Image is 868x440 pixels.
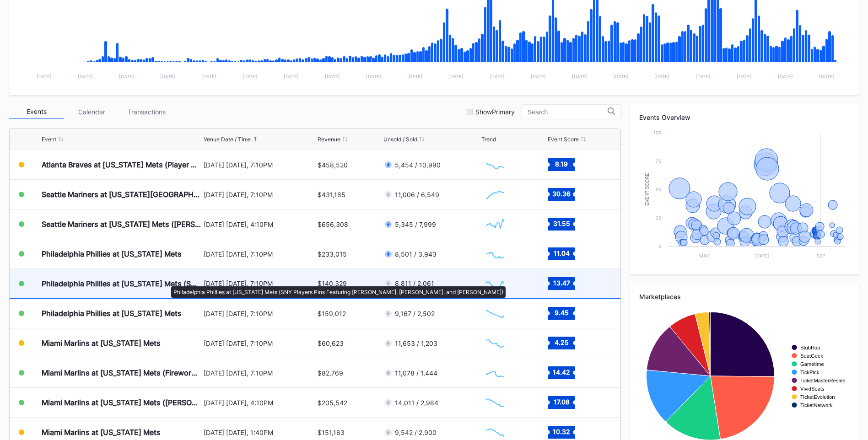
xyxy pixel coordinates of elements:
[395,369,437,377] div: 11,078 / 1,444
[819,74,834,79] text: [DATE]
[395,399,438,407] div: 14,011 / 2,984
[800,394,835,400] text: TicketEvolution
[318,310,346,317] div: $159,012
[64,105,119,119] div: Calendar
[383,136,417,143] div: Unsold / Sold
[800,345,820,350] text: StubHub
[800,378,845,383] text: TicketMasterResale
[395,250,437,258] div: 8,501 / 3,943
[481,153,509,176] svg: Chart title
[395,429,437,436] div: 9,542 / 2,900
[395,310,435,317] div: 9,167 / 2,502
[395,220,436,228] div: 5,345 / 7,999
[318,161,348,169] div: $458,520
[481,213,509,236] svg: Chart title
[366,74,381,79] text: [DATE]
[800,402,833,408] text: TicketNetwork
[737,74,752,79] text: [DATE]
[554,338,568,346] text: 4.25
[204,310,315,317] div: [DATE] [DATE], 7:10PM
[204,136,251,143] div: Venue Date / Time
[325,74,340,79] text: [DATE]
[654,74,669,79] text: [DATE]
[42,136,56,143] div: Event
[42,249,182,258] div: Philadelphia Phillies at [US_STATE] Mets
[639,128,850,265] svg: Chart title
[656,158,661,164] text: 75
[243,74,258,79] text: [DATE]
[639,113,850,121] div: Events Overview
[481,302,509,325] svg: Chart title
[656,187,661,192] text: 50
[490,74,505,79] text: [DATE]
[552,190,571,198] text: 30.36
[9,105,64,119] div: Events
[318,136,340,143] div: Revenue
[204,279,315,287] div: [DATE] [DATE], 7:10PM
[42,368,201,377] div: Miami Marlins at [US_STATE] Mets (Fireworks Night)
[204,250,315,258] div: [DATE] [DATE], 7:10PM
[653,130,661,135] text: 100
[531,74,546,79] text: [DATE]
[119,105,174,119] div: Transactions
[42,428,161,437] div: Miami Marlins at [US_STATE] Mets
[318,191,345,199] div: $431,185
[318,250,347,258] div: $233,015
[204,161,315,169] div: [DATE] [DATE], 7:10PM
[395,191,439,199] div: 11,006 / 6,549
[481,136,496,143] div: Trend
[553,428,570,435] text: 10.32
[481,242,509,265] svg: Chart title
[800,386,825,392] text: VividSeats
[778,74,793,79] text: [DATE]
[204,429,315,436] div: [DATE] [DATE], 1:40PM
[695,74,711,79] text: [DATE]
[204,399,315,407] div: [DATE] [DATE], 4:10PM
[37,74,52,79] text: [DATE]
[160,74,175,79] text: [DATE]
[800,353,823,359] text: SeatGeek
[699,253,709,258] text: May
[407,74,422,79] text: [DATE]
[481,183,509,206] svg: Chart title
[481,361,509,384] svg: Chart title
[284,74,299,79] text: [DATE]
[800,361,824,367] text: Gametime
[553,398,569,406] text: 17.08
[448,74,464,79] text: [DATE]
[481,272,509,295] svg: Chart title
[204,191,315,199] div: [DATE] [DATE], 7:10PM
[42,279,201,288] div: Philadelphia Phillies at [US_STATE] Mets (SNY Players Pins Featuring [PERSON_NAME], [PERSON_NAME]...
[553,220,570,227] text: 31.55
[204,369,315,377] div: [DATE] [DATE], 7:10PM
[318,399,347,407] div: $205,542
[318,429,345,436] div: $151,163
[42,160,201,169] div: Atlanta Braves at [US_STATE] Mets (Player Replica Jersey Giveaway)
[475,108,515,116] div: Show Primary
[481,391,509,414] svg: Chart title
[481,332,509,354] svg: Chart title
[318,339,344,347] div: $60,623
[553,279,570,286] text: 13.47
[42,338,161,348] div: Miami Marlins at [US_STATE] Mets
[395,279,434,287] div: 8,811 / 2,061
[639,293,850,300] div: Marketplaces
[318,279,347,287] div: $140,329
[817,253,825,258] text: Sep
[554,309,568,317] text: 9.45
[656,215,661,220] text: 25
[42,309,182,318] div: Philadelphia Phillies at [US_STATE] Mets
[548,136,579,143] div: Event Score
[204,220,315,228] div: [DATE] [DATE], 4:10PM
[528,108,608,116] input: Search
[318,220,348,228] div: $656,308
[553,368,570,376] text: 14.42
[395,161,441,169] div: 5,454 / 10,990
[42,398,201,407] div: Miami Marlins at [US_STATE] Mets ([PERSON_NAME] Giveaway)
[800,370,819,375] text: TickPick
[395,339,437,347] div: 11,653 / 1,203
[645,173,650,206] text: Event Score
[42,190,201,199] div: Seattle Mariners at [US_STATE][GEOGRAPHIC_DATA] ([PERSON_NAME][GEOGRAPHIC_DATA] Replica Giveaway/...
[658,243,661,249] text: 0
[318,369,343,377] div: $82,769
